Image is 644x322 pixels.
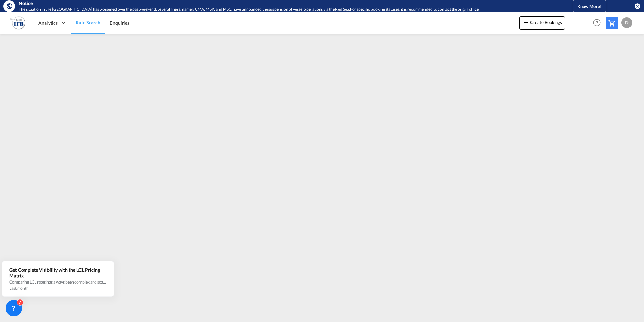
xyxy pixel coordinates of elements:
[10,15,25,30] img: b628ab10256c11eeb52753acbc15d091.png
[591,17,606,29] div: Help
[621,17,632,28] div: D
[110,20,129,26] span: Enquiries
[519,16,565,30] button: icon-plus 400-fgCreate Bookings
[71,12,105,34] a: Rate Search
[38,20,58,26] span: Analytics
[577,4,602,9] span: Know More!
[34,12,71,34] div: Analytics
[105,12,134,34] a: Enquiries
[6,3,13,9] md-icon: icon-earth
[522,18,530,26] md-icon: icon-plus 400-fg
[591,17,603,28] span: Help
[634,3,641,9] button: icon-close-circle
[76,20,100,25] span: Rate Search
[19,7,545,12] div: The situation in the Red Sea has worsened over the past weekend. Several liners, namely CMA, MSK,...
